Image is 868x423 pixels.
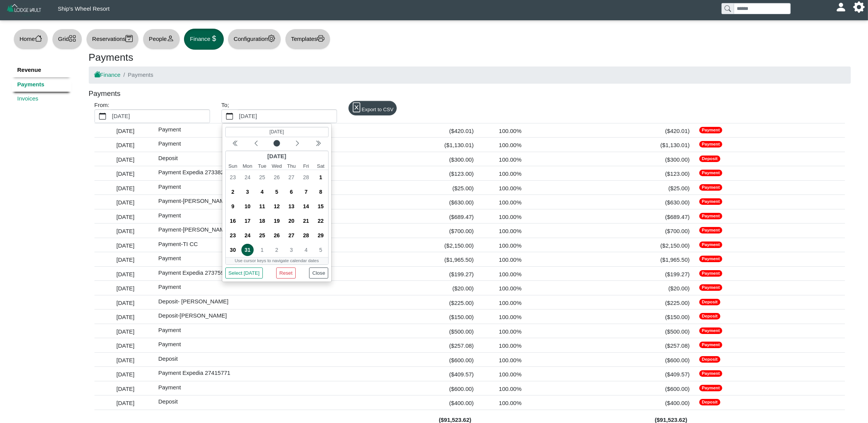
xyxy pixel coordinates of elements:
div: ($123.00) [353,168,479,178]
div: ($420.01) [569,125,695,136]
span: 7 [300,186,312,198]
span: 4 [256,186,268,198]
label: [DATE] [111,110,210,123]
div: [DATE] [96,355,135,365]
div: 3/25/2025 [255,228,269,243]
svg: gear fill [856,4,862,10]
b: ($91,523.62) [655,417,687,423]
button: Peopleperson [143,29,180,50]
a: Revenue [11,63,72,78]
svg: calendar [99,113,106,120]
div: 3/9/2025 [225,199,240,214]
div: ($20.00) [569,283,695,293]
span: Deposit [157,397,178,405]
div: To; [216,101,343,123]
small: Friday [299,162,313,170]
div: 3/7/2025 [299,185,313,199]
svg: grid [69,35,76,42]
div: ($300.00) [353,154,479,164]
small: Tuesday [255,162,269,170]
span: Payment [157,339,181,347]
div: [DATE] [96,240,135,250]
span: Deposit- [PERSON_NAME] [157,297,228,305]
button: Configurationgear [228,29,281,50]
div: 2/24/2025 [240,170,254,185]
span: 4 [300,244,312,256]
div: Calendar navigation [225,139,328,149]
small: Monday [240,162,254,170]
div: Use cursor keys to navigate calendar dates [225,258,328,264]
button: Gridgrid [52,29,82,50]
button: Templatesprinter [285,29,331,50]
div: 100.00% [483,254,521,264]
span: Payment [157,211,181,219]
div: 3/18/2025 [255,214,269,228]
span: 3 [285,244,297,256]
span: 25 [256,171,268,183]
div: 4/1/2025 [255,243,269,257]
span: 2 [270,244,283,256]
span: 9 [226,200,239,212]
div: 100.00% [483,326,521,336]
div: 2/27/2025 [284,170,298,185]
span: Payment [157,182,181,190]
span: Payment Expedia 27338213 [157,167,230,175]
div: 3/11/2025 [255,199,269,214]
button: Financecurrency dollar [184,29,224,50]
div: 100.00% [483,340,521,350]
span: Payment Expedia 27415771 [157,368,230,376]
div: 2/26/2025 [269,170,284,185]
div: ($25.00) [569,183,695,193]
div: ($225.00) [353,297,479,308]
svg: person fill [838,4,844,10]
span: 5 [270,186,283,198]
a: Invoices [11,92,72,106]
div: ($600.00) [353,355,479,365]
div: [DATE] [96,383,135,394]
svg: person [167,35,174,42]
div: From: [89,101,216,123]
span: Payment [157,253,181,261]
div: [DATE] [96,397,135,408]
div: [DATE] [96,283,135,293]
span: Deposit [157,153,178,161]
svg: house [35,35,42,42]
span: 29 [314,229,327,241]
button: Select today [225,267,262,279]
div: 4/4/2025 [299,243,313,257]
span: 14 [300,200,312,212]
div: [DATE] [96,125,135,136]
span: 11 [256,200,268,212]
div: [DATE] [96,139,135,150]
span: Deposit-[PERSON_NAME] [157,311,227,319]
svg: printer [317,35,324,42]
span: Payment-[PERSON_NAME] [157,196,230,204]
div: 3/27/2025 [284,228,298,243]
div: 100.00% [483,383,521,394]
div: ($123.00) [569,168,695,178]
div: [DATE] [96,154,135,164]
button: Reservationscalendar2 check [86,29,139,50]
span: Payment [157,125,181,133]
div: 3/3/2025 [240,185,254,199]
div: 3/29/2025 [313,228,328,243]
div: ($150.00) [353,311,479,322]
span: 8 [314,186,327,198]
span: 1 [256,244,268,256]
button: Homehouse [13,29,48,50]
svg: chevron left [294,140,300,146]
div: 4/2/2025 [269,243,284,257]
div: [DATE] [96,197,135,207]
svg: calendar2 check [125,35,133,42]
button: Previous year [225,139,246,149]
img: Z [6,3,42,16]
span: 26 [270,229,283,241]
div: ($1,130.01) [353,139,479,150]
button: file excelExport to CSV [349,101,397,115]
div: ($2,150.00) [353,240,479,250]
span: Payment-TI CC [157,239,198,247]
span: 1 [314,171,327,183]
div: ($199.27) [353,269,479,279]
div: 3/30/2025 [225,243,240,257]
span: 27 [285,229,297,241]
